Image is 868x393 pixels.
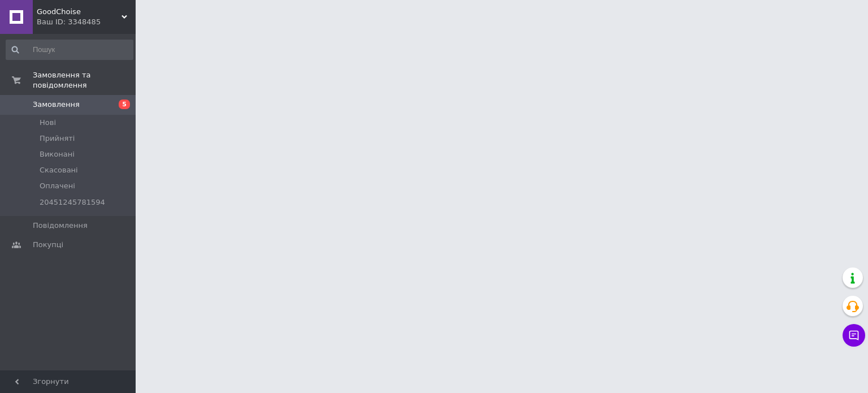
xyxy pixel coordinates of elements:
[33,100,80,110] span: Замовлення
[40,118,56,128] span: Нові
[119,100,130,109] span: 5
[843,324,865,347] button: Чат з покупцем
[40,133,75,144] span: Прийняті
[6,40,133,60] input: Пошук
[40,165,78,175] span: Скасовані
[33,70,136,90] span: Замовлення та повідомлення
[37,7,121,17] span: GoodChoise
[40,197,105,208] span: 20451245781594
[40,149,75,159] span: Виконані
[33,221,88,231] span: Повідомлення
[33,240,63,250] span: Покупці
[37,17,136,27] div: Ваш ID: 3348485
[40,181,75,191] span: Оплачені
